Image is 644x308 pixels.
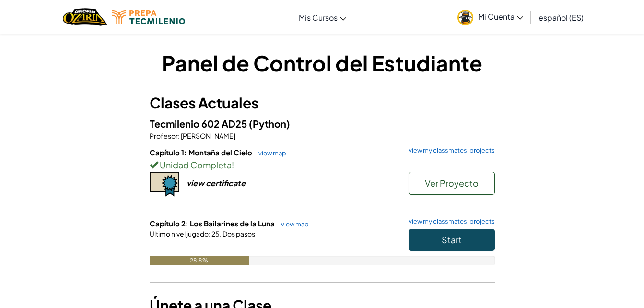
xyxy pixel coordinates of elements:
[232,159,234,170] span: !
[404,218,495,225] a: view my classmates' projects
[294,4,351,30] a: Mis Cursos
[209,229,211,238] span: :
[150,131,178,140] span: Profesor
[180,131,235,140] span: [PERSON_NAME]
[299,12,338,23] span: Mis Cursos
[442,234,462,245] span: Start
[187,178,246,188] div: view certificate
[249,118,290,130] span: (Python)
[254,149,286,157] a: view map
[409,229,495,251] button: Start
[150,148,254,157] span: Capítulo 1: Montaña del Cielo
[276,220,309,228] a: view map
[478,12,523,22] span: Mi Cuenta
[150,118,249,130] span: Tecmilenio 602 AD25
[63,7,107,27] a: Ozaria by CodeCombat logo
[112,10,185,24] img: Tecmilenio logo
[178,131,180,140] span: :
[211,229,222,238] span: 25.
[404,147,495,154] a: view my classmates' projects
[425,178,479,189] span: Ver Proyecto
[457,10,473,25] img: avatar
[150,178,246,188] a: view certificate
[150,219,276,228] span: Capítulo 2: Los Bailarines de la Luna
[534,4,588,30] a: español (ES)
[409,172,495,195] button: Ver Proyecto
[539,12,584,23] span: español (ES)
[222,229,255,238] span: Dos pasos
[150,172,179,197] img: certificate-icon.png
[150,256,249,265] div: 28.8%
[150,229,209,238] span: Último nivel jugado
[150,92,495,114] h3: Clases Actuales
[158,159,232,170] span: Unidad Completa
[453,2,528,32] a: Mi Cuenta
[150,48,495,78] h1: Panel de Control del Estudiante
[63,7,107,27] img: Home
